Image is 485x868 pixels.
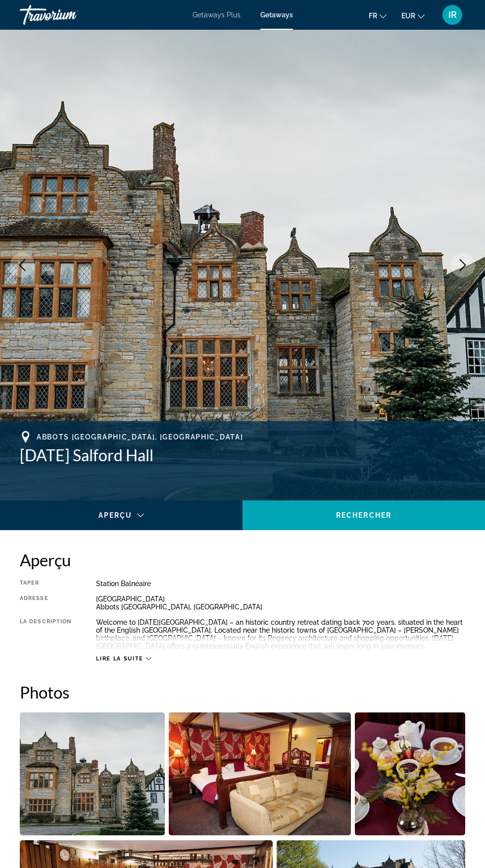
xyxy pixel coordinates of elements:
[37,433,243,441] span: Abbots [GEOGRAPHIC_DATA], [GEOGRAPHIC_DATA]
[260,11,293,19] a: Getaways
[20,2,119,28] a: Travorium
[448,10,457,20] span: IR
[96,618,465,650] div: Welcome to [DATE][GEOGRAPHIC_DATA] – an historic country retreat dating back 700 years, situated ...
[20,712,165,836] button: Open full-screen image slider
[439,4,465,25] button: User Menu
[355,712,465,836] button: Open full-screen image slider
[401,8,425,23] button: Change currency
[96,580,465,588] div: Station balnéaire
[20,595,71,611] div: Adresse
[369,8,387,23] button: Change language
[336,511,391,519] span: Rechercher
[10,253,35,277] button: Previous image
[20,618,71,650] div: La description
[369,12,377,20] span: fr
[193,11,241,19] a: Getaways Plus
[20,445,465,465] h1: [DATE] Salford Hall
[401,12,415,20] span: EUR
[96,655,143,662] span: Lire la suite
[450,253,475,277] button: Next image
[20,550,465,570] h2: Aperçu
[96,595,465,611] div: [GEOGRAPHIC_DATA] Abbots [GEOGRAPHIC_DATA], [GEOGRAPHIC_DATA]
[20,580,71,588] div: Taper
[96,655,151,662] button: Lire la suite
[169,712,351,836] button: Open full-screen image slider
[20,682,465,702] h2: Photos
[242,500,485,530] button: Rechercher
